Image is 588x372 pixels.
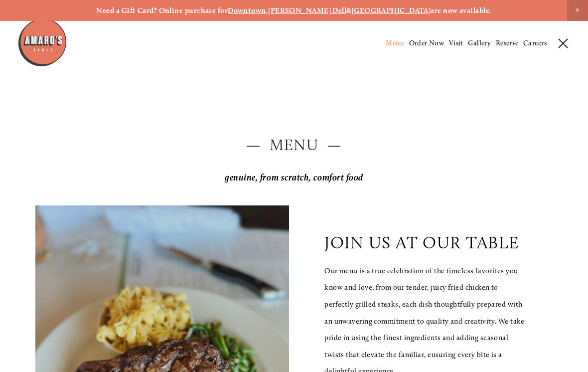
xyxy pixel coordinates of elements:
[268,6,346,15] a: [PERSON_NAME] Dell
[352,6,431,15] a: [GEOGRAPHIC_DATA]
[225,172,363,183] em: genuine, from scratch, comfort food
[96,6,228,15] strong: Need a Gift Card? Online purchase for
[228,6,266,15] a: Downtown
[386,39,404,47] a: Menu
[346,6,351,15] strong: &
[17,17,67,67] img: Amaro's Table
[468,39,491,47] a: Gallery
[523,39,547,47] a: Careers
[449,39,463,47] a: Visit
[266,6,268,15] strong: ,
[431,6,491,15] strong: are now available.
[409,39,444,47] a: Order Now
[35,134,553,156] h2: — Menu —
[496,39,519,47] a: Reserve
[324,232,519,253] p: join us at our table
